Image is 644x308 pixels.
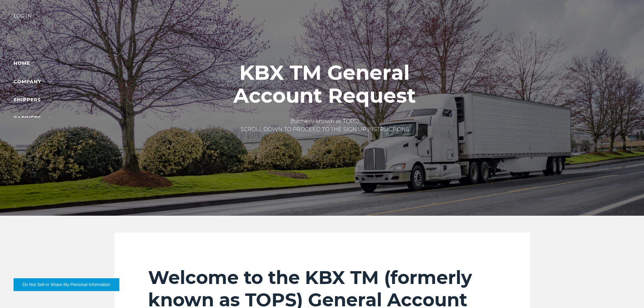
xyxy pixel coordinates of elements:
[233,117,416,134] p: (formerly known as TOPS) SCROLL DOWN TO PROCEED TO THE SIGN UP INSTRUCTIONS
[14,115,52,121] a: Carriers
[37,15,41,17] img: arrow
[14,60,30,66] a: Home
[14,278,119,291] button: Do Not Sell or Share My Personal Information
[297,14,348,43] img: kbx logo
[14,78,52,85] a: Company
[14,97,52,103] a: SHIPPERS
[14,14,41,23] div: Log in
[233,61,416,107] h1: KBX TM General Account Request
